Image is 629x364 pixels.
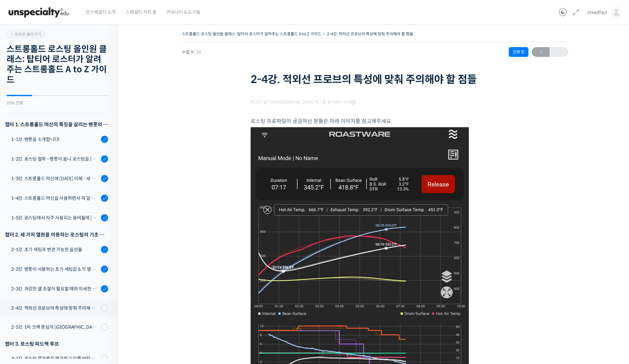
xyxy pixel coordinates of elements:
span: ← [532,48,550,57]
div: 1-2강. 로스팅 철학 - 벤풋이 옴니 로스팅을 [DATE] 않는 이유 [11,155,99,163]
p: 로스팅 프로파일이 궁금하신 분들은 아래 이미지를 참고해주세요. [251,117,500,126]
span: / 30 [193,49,201,55]
h1: 2-4강. 적외선 프로브의 특성에 맞춰 주의해야 할 점들 [251,73,500,86]
a: ←이전 [532,47,550,57]
a: 2-4강. 적외선 프로브의 특성에 맞춰 주의해야 할 점들 [327,31,413,36]
div: 챕터 2. 세 가지 열원을 이용하는 로스팅의 기초 설계 [5,230,108,239]
div: 2-4강. 적외선 프로브의 특성에 맞춰 주의해야 할 점들 [11,304,99,312]
div: 1-4강. 스트롱홀드 머신을 사용하면서 꼭 알고 있어야 할 유의사항 [11,195,99,202]
span: 영상이 끊기[DEMOGRAPHIC_DATA] 여기를 클릭해주세요 [251,100,355,105]
h2: 스트롱홀드 로스팅 올인원 클래스: 탑티어 로스터가 알려주는 스트롱홀드 A to Z 가이드 [7,44,108,85]
h3: 챕터 1. 스트롱홀드 머신의 특징을 살리는 벤풋의 로스팅 방식 [5,120,108,129]
a: 강의로 돌아가기 [7,29,46,39]
div: 2-2강. 벤풋이 사용하는 초기 세팅값 & 각 열원이 하는 역할 [11,266,99,273]
div: 진행 중 [509,47,528,57]
span: steadfast [587,9,607,15]
div: 2-1강. 초기 세팅과 변경 가능한 옵션들 [11,246,99,253]
span: 강의로 돌아가기 [10,32,41,37]
span: 수업 9 [182,50,201,54]
div: 1-5강. 로스팅에서 자주 사용되는 용어들에 [DATE] 이해 [11,214,99,221]
a: 스트롱홀드 로스팅 올인원 클래스: 탑티어 로스터가 알려주는 스트롱홀드 A to Z 가이드 [182,31,321,36]
div: 1-1강. 벤풋을 소개합니다! [11,136,99,143]
div: 챕터 3. 로스팅 피드백 루프 [5,339,108,348]
div: 2-3강. 과감한 열 조절이 필요할 때와 미세한 열 조절이 필요할 때 [11,285,99,292]
div: 3-1강. 로스팅 결과물을 평가하고 이를 바탕으로 프로파일을 설계하는 방법 [11,355,99,362]
div: 25% 진행 [7,101,108,105]
div: 2-5강. 1차 크랙 중심의 [GEOGRAPHIC_DATA]에 관하여 [11,323,99,331]
div: 1-3강. 스트롱홀드 머신에 [DATE] 이해 - 세 가지 열원이 만들어내는 변화 [11,175,99,182]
